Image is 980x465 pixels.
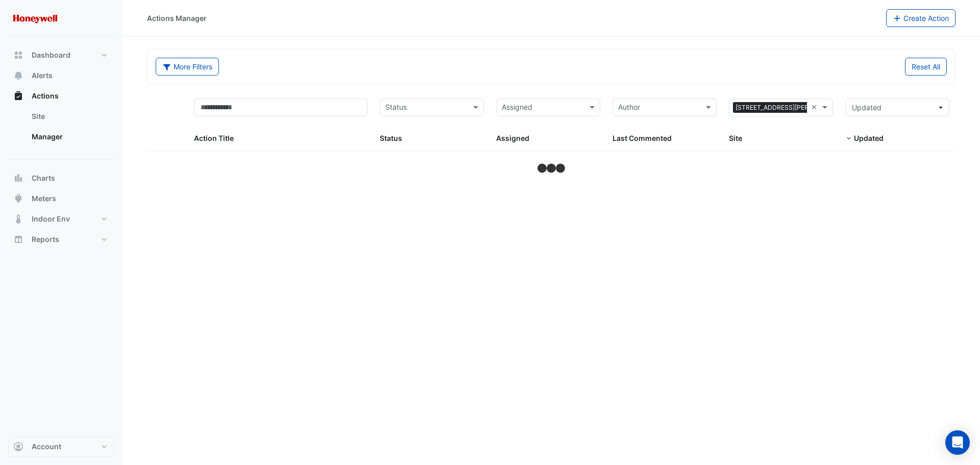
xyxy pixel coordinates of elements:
[8,168,114,188] button: Charts
[733,102,847,113] span: [STREET_ADDRESS][PERSON_NAME]
[8,436,114,457] button: Account
[13,173,23,183] app-icon: Charts
[194,134,234,142] span: Action Title
[13,50,23,60] app-icon: Dashboard
[13,214,23,224] app-icon: Indoor Env
[32,50,70,60] span: Dashboard
[886,9,956,27] button: Create Action
[845,99,949,116] button: Updated
[23,127,114,147] a: Manager
[32,193,56,204] span: Meters
[13,234,23,244] app-icon: Reports
[12,8,58,29] img: Company Logo
[32,91,59,101] span: Actions
[8,86,114,106] button: Actions
[8,45,114,65] button: Dashboard
[13,70,23,81] app-icon: Alerts
[496,134,529,142] span: Assigned
[147,13,207,23] div: Actions Manager
[8,106,114,151] div: Actions
[612,134,672,142] span: Last Commented
[13,91,23,101] app-icon: Actions
[729,134,742,142] span: Site
[945,430,970,455] div: Open Intercom Messenger
[13,193,23,204] app-icon: Meters
[852,103,881,112] span: Updated
[8,229,114,250] button: Reports
[8,65,114,86] button: Alerts
[380,134,402,142] span: Status
[854,134,884,142] span: Updated
[811,102,820,113] span: Clear
[32,70,53,81] span: Alerts
[905,58,947,76] button: Reset All
[23,106,114,127] a: Site
[8,188,114,209] button: Meters
[156,58,219,76] button: More Filters
[32,442,61,452] span: Account
[32,214,70,224] span: Indoor Env
[8,209,114,229] button: Indoor Env
[32,173,55,183] span: Charts
[32,234,59,244] span: Reports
